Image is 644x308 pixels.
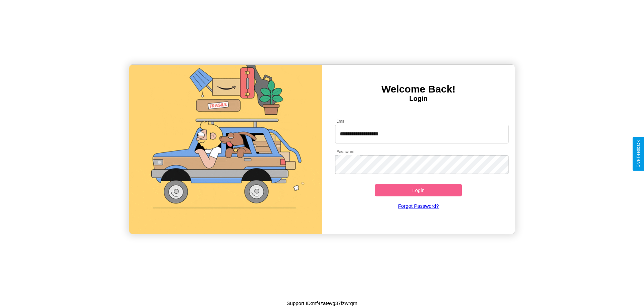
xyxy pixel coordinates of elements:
[129,65,322,234] img: gif
[636,140,641,168] div: Give Feedback
[332,196,505,215] a: Forgot Password?
[336,149,354,155] label: Password
[287,299,358,308] p: Support ID: mf4zatevg37fzwrqrn
[336,118,347,124] label: Email
[375,184,462,196] button: Login
[322,95,515,103] h4: Login
[322,83,515,95] h3: Welcome Back!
